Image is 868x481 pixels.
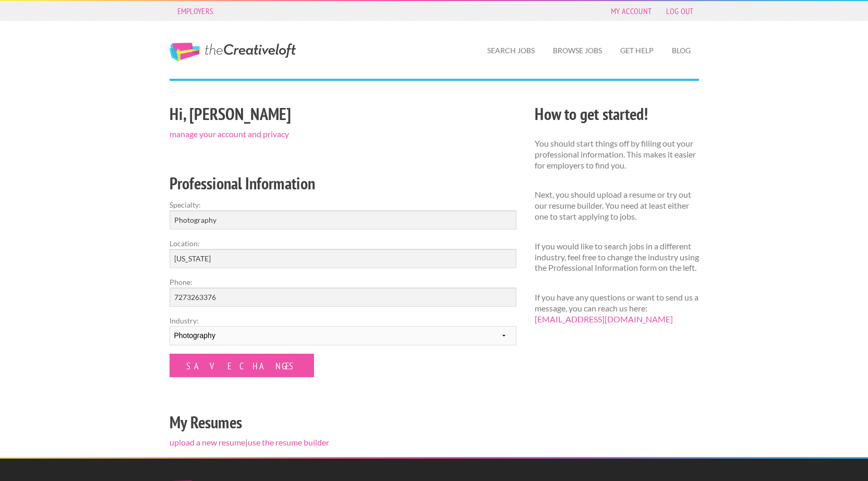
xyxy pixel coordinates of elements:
[535,189,699,222] p: Next, you should upload a resume or try out our resume builder. You need at least either one to s...
[170,199,516,210] label: Specialty:
[535,102,699,126] h2: How to get started!
[170,172,516,195] h2: Professional Information
[170,276,516,287] label: Phone:
[172,4,219,18] a: Employers
[170,315,516,326] label: Industry:
[612,39,662,63] a: Get Help
[170,238,516,249] label: Location:
[170,354,314,377] input: Save Changes
[664,39,699,63] a: Blog
[170,249,516,268] input: e.g. New York, NY
[535,138,699,171] p: You should start things off by filling out your professional information. This makes it easier fo...
[545,39,610,63] a: Browse Jobs
[170,102,516,126] h2: Hi, [PERSON_NAME]
[170,411,516,434] h2: My Resumes
[160,101,525,457] div: |
[535,314,673,324] a: [EMAIL_ADDRESS][DOMAIN_NAME]
[535,292,699,324] p: If you have any questions or want to send us a message, you can reach us here:
[535,241,699,273] p: If you would like to search jobs in a different industry, feel free to change the industry using ...
[170,129,289,139] a: manage your account and privacy
[170,437,245,447] a: upload a new resume
[479,39,543,63] a: Search Jobs
[170,287,516,307] input: Optional
[170,43,296,62] a: The Creative Loft
[661,4,698,18] a: Log Out
[248,437,329,447] a: use the resume builder
[606,4,657,18] a: My Account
